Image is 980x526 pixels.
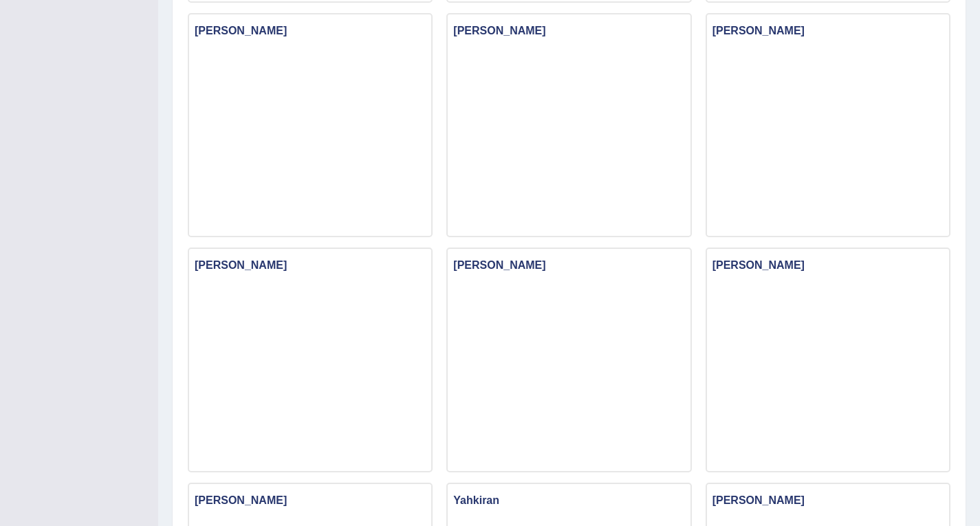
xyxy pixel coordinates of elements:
[448,21,690,41] h3: [PERSON_NAME]
[448,256,690,275] h3: [PERSON_NAME]
[189,256,431,275] h3: [PERSON_NAME]
[707,491,949,510] h3: [PERSON_NAME]
[707,256,949,275] h3: [PERSON_NAME]
[189,21,431,41] h3: [PERSON_NAME]
[707,21,949,41] h3: [PERSON_NAME]
[189,491,431,510] h3: [PERSON_NAME]
[448,491,690,510] h3: Yahkiran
